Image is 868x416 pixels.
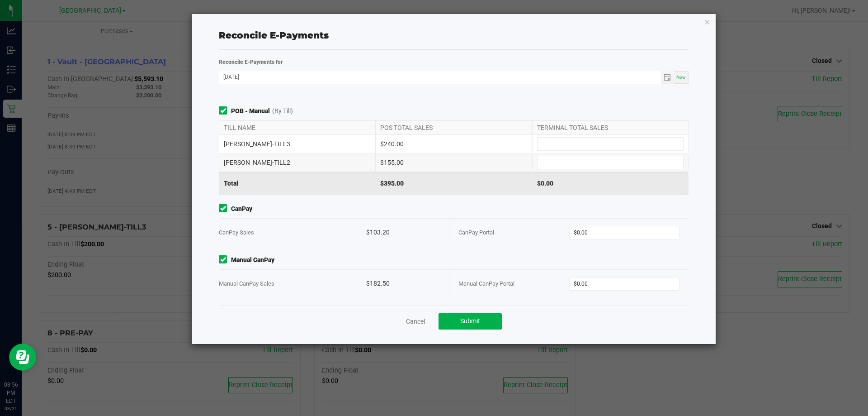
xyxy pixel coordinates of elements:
form-toggle: Include in reconciliation [219,255,231,265]
span: Manual CanPay Sales [219,280,274,287]
form-toggle: Include in reconciliation [219,204,231,214]
div: $0.00 [532,172,689,195]
strong: POB - Manual [231,106,270,116]
span: CanPay Sales [219,229,254,236]
span: Manual CanPay Portal [458,280,514,287]
span: (By Till) [272,106,293,116]
button: Submit [439,313,502,330]
div: Total [219,172,375,195]
div: $240.00 [375,135,532,153]
span: Submit [460,317,480,325]
input: Date [219,71,661,82]
div: $395.00 [375,172,532,195]
div: [PERSON_NAME]-TILL2 [219,153,375,172]
div: $155.00 [375,153,532,172]
strong: CanPay [231,204,252,214]
a: Cancel [406,317,425,326]
form-toggle: Include in reconciliation [219,106,231,116]
span: CanPay Portal [458,229,494,236]
div: Reconcile E-Payments [219,29,689,42]
span: Toggle calendar [661,71,674,84]
div: POS TOTAL SALES [375,121,532,134]
span: Now [676,75,686,80]
div: $103.20 [366,219,440,246]
div: $182.50 [366,270,440,297]
div: TILL NAME [219,121,375,134]
iframe: Resource center [9,344,36,371]
strong: Manual CanPay [231,255,274,265]
strong: Reconcile E-Payments for [219,59,283,65]
div: [PERSON_NAME]-TILL3 [219,135,375,153]
div: TERMINAL TOTAL SALES [532,121,689,134]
